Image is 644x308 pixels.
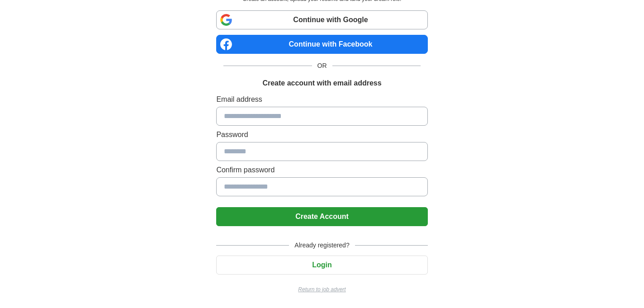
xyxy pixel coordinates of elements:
button: Create Account [216,207,427,226]
a: Login [216,261,427,269]
label: Confirm password [216,165,427,175]
a: Continue with Facebook [216,35,427,54]
label: Email address [216,94,427,105]
a: Continue with Google [216,10,427,29]
h1: Create account with email address [262,78,381,89]
a: Return to job advert [216,285,427,294]
label: Password [216,129,427,140]
span: OR [312,61,332,71]
span: Already registered? [289,241,355,250]
button: Login [216,256,427,275]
